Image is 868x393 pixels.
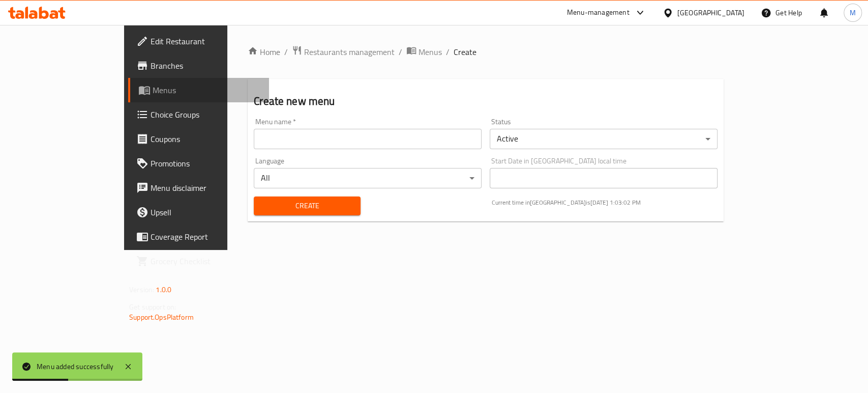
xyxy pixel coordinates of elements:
span: Coupons [151,133,261,145]
input: Please enter Menu name [254,129,482,149]
span: Create [454,46,476,58]
li: / [399,46,402,58]
div: Active [490,129,717,149]
span: Coverage Report [151,231,261,243]
span: 1.0.0 [156,283,171,296]
span: Version: [129,283,154,296]
a: Edit Restaurant [128,29,269,53]
span: Promotions [151,157,261,170]
a: Upsell [128,200,269,224]
span: Menu disclaimer [151,182,261,194]
span: Branches [151,60,261,72]
a: Menus [128,78,269,102]
div: [GEOGRAPHIC_DATA] [677,7,744,18]
span: Edit Restaurant [151,35,261,47]
li: / [446,46,450,58]
nav: breadcrumb [248,45,724,59]
span: Menus [153,84,261,96]
a: Grocery Checklist [128,249,269,273]
a: Coverage Report [128,224,269,249]
h2: Create new menu [254,94,717,109]
span: Grocery Checklist [151,255,261,267]
a: Promotions [128,151,269,176]
li: / [284,46,288,58]
div: All [254,168,482,188]
span: Create [262,200,352,212]
span: Menus [418,46,442,58]
a: Branches [128,53,269,78]
a: Support.OpsPlatform [129,311,194,324]
a: Choice Groups [128,102,269,127]
a: Coupons [128,127,269,151]
p: Current time in [GEOGRAPHIC_DATA] is [DATE] 1:03:02 PM [492,198,717,207]
span: Restaurants management [304,46,395,58]
span: Get support on: [129,300,176,314]
a: Menus [406,45,442,59]
button: Create [254,196,361,215]
a: Menu disclaimer [128,176,269,200]
a: Restaurants management [292,45,395,59]
span: Choice Groups [151,108,261,121]
span: Upsell [151,206,261,218]
div: Menu-management [567,7,630,19]
div: Menu added successfully [37,361,114,372]
span: M [850,7,856,18]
